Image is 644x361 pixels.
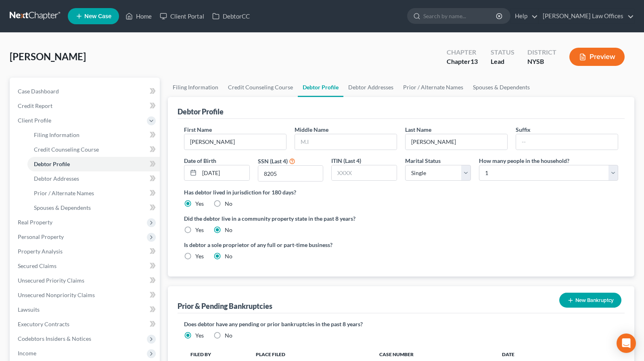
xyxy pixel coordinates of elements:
[225,226,232,234] label: No
[18,117,51,124] span: Client Profile
[298,78,343,97] a: Debtor Profile
[617,334,636,353] div: Open Intercom Messenger
[18,321,69,327] span: Executory Contracts
[27,171,160,186] a: Debtor Addresses
[569,48,625,66] button: Preview
[18,350,36,357] span: Income
[27,142,160,157] a: Credit Counseling Course
[121,9,156,23] a: Home
[18,335,91,342] span: Codebtors Insiders & Notices
[447,48,478,57] div: Chapter
[195,200,204,208] label: Yes
[34,160,70,167] span: Debtor Profile
[184,241,397,249] label: Is debtor a sole proprietor of any full or part-time business?
[405,125,431,134] label: Last Name
[258,166,323,181] input: XXXX
[295,134,397,150] input: M.I
[225,200,232,208] label: No
[18,233,64,240] span: Personal Property
[195,226,204,234] label: Yes
[18,262,56,269] span: Secured Claims
[34,190,94,196] span: Prior / Alternate Names
[343,78,398,97] a: Debtor Addresses
[178,107,224,116] div: Debtor Profile
[184,134,286,150] input: --
[27,128,160,142] a: Filing Information
[27,201,160,215] a: Spouses & Dependents
[559,293,621,308] button: New Bankruptcy
[11,317,160,331] a: Executory Contracts
[527,57,556,66] div: NYSB
[258,157,288,165] label: SSN (Last 4)
[423,8,497,23] input: Search by name...
[11,273,160,288] a: Unsecured Priority Claims
[18,291,95,298] span: Unsecured Nonpriority Claims
[18,248,63,255] span: Property Analysis
[405,156,441,165] label: Marital Status
[11,288,160,302] a: Unsecured Nonpriority Claims
[178,301,272,311] div: Prior & Pending Bankruptcies
[332,165,397,181] input: XXXX
[34,175,79,182] span: Debtor Addresses
[195,331,204,340] label: Yes
[34,146,99,153] span: Credit Counseling Course
[184,156,216,165] label: Date of Birth
[516,125,531,134] label: Suffix
[398,78,468,97] a: Prior / Alternate Names
[406,134,507,150] input: --
[34,131,79,138] span: Filing Information
[168,78,223,97] a: Filing Information
[27,186,160,201] a: Prior / Alternate Names
[295,125,328,134] label: Middle Name
[491,48,514,57] div: Status
[447,57,478,66] div: Chapter
[11,99,160,113] a: Credit Report
[184,214,618,223] label: Did the debtor live in a community property state in the past 8 years?
[479,156,569,165] label: How many people in the household?
[470,57,478,65] span: 13
[184,125,212,134] label: First Name
[18,102,52,109] span: Credit Report
[225,331,232,340] label: No
[18,277,84,284] span: Unsecured Priority Claims
[10,51,86,62] span: [PERSON_NAME]
[34,204,91,211] span: Spouses & Dependents
[225,252,232,260] label: No
[156,9,208,23] a: Client Portal
[539,9,634,23] a: [PERSON_NAME] Law Offices
[84,13,111,19] span: New Case
[184,320,618,328] label: Does debtor have any pending or prior bankruptcies in the past 8 years?
[208,9,254,23] a: DebtorCC
[527,48,556,57] div: District
[18,306,40,313] span: Lawsuits
[195,252,204,260] label: Yes
[11,84,160,99] a: Case Dashboard
[511,9,538,23] a: Help
[184,188,618,196] label: Has debtor lived in jurisdiction for 180 days?
[27,157,160,171] a: Debtor Profile
[516,134,618,150] input: --
[223,78,298,97] a: Credit Counseling Course
[491,57,514,66] div: Lead
[331,156,361,165] label: ITIN (Last 4)
[11,244,160,259] a: Property Analysis
[18,88,59,95] span: Case Dashboard
[199,165,249,181] input: MM/DD/YYYY
[468,78,535,97] a: Spouses & Dependents
[11,302,160,317] a: Lawsuits
[11,259,160,273] a: Secured Claims
[18,219,52,226] span: Real Property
